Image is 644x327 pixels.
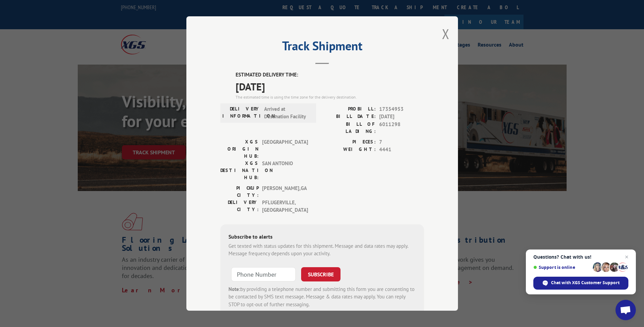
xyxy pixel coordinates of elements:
label: XGS ORIGIN HUB: [220,138,259,160]
h2: Track Shipment [220,41,424,54]
span: 4441 [379,146,424,154]
div: Open chat [615,300,636,320]
span: 6011298 [379,121,424,135]
label: PICKUP CITY: [220,185,259,199]
label: BILL DATE: [322,113,376,121]
span: 17354953 [379,105,424,113]
span: Chat with XGS Customer Support [551,280,620,286]
span: 7 [379,138,424,146]
span: [DATE] [379,113,424,121]
label: DELIVERY CITY: [220,199,259,214]
input: Phone Number [231,267,296,281]
span: [DATE] [236,79,424,94]
span: Close chat [623,253,631,261]
div: Subscribe to alerts [228,233,416,242]
span: Arrived at Destination Facility [264,105,310,121]
span: [PERSON_NAME] , GA [262,185,308,199]
button: Close modal [442,25,449,43]
span: Support is online [533,265,590,270]
label: DELIVERY INFORMATION: [222,105,261,121]
div: by providing a telephone number and submitting this form you are consenting to be contacted by SM... [228,286,416,309]
div: The estimated time is using the time zone for the delivery destination. [236,94,424,100]
div: Chat with XGS Customer Support [533,277,628,290]
label: BILL OF LADING: [322,121,376,135]
span: PFLUGERVILLE , [GEOGRAPHIC_DATA] [262,199,308,214]
label: ESTIMATED DELIVERY TIME: [236,71,424,79]
label: PROBILL: [322,105,376,113]
span: Questions? Chat with us! [533,254,628,260]
strong: Note: [228,286,240,292]
label: XGS DESTINATION HUB: [220,160,259,181]
span: SAN ANTONIO [262,160,308,181]
label: WEIGHT: [322,146,376,154]
button: SUBSCRIBE [301,267,341,281]
label: PIECES: [322,138,376,146]
div: Get texted with status updates for this shipment. Message and data rates may apply. Message frequ... [228,242,416,258]
span: [GEOGRAPHIC_DATA] [262,138,308,160]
